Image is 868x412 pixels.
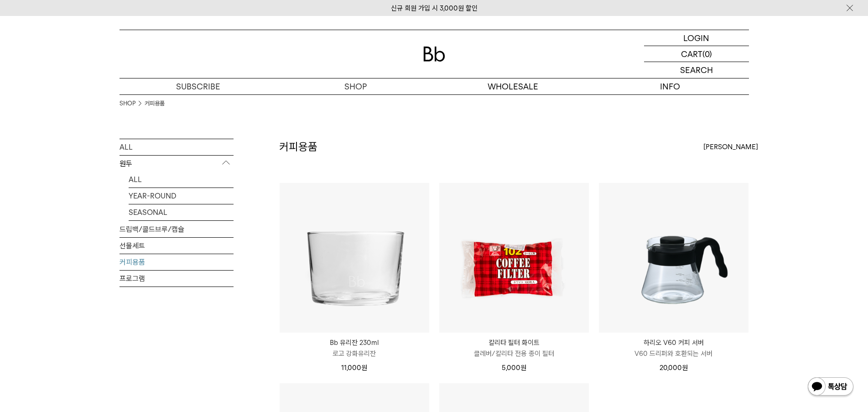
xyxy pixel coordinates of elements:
a: 칼리타 필터 화이트 클레버/칼리타 전용 종이 필터 [439,337,589,359]
p: V60 드리퍼와 호환되는 서버 [599,348,748,359]
img: Bb 유리잔 230ml [280,183,429,333]
img: 카카오톡 채널 1:1 채팅 버튼 [807,376,854,398]
h2: 커피용품 [279,139,317,155]
span: 원 [361,364,367,372]
p: INFO [592,78,749,94]
span: 원 [520,364,526,372]
img: 하리오 V60 커피 서버 [599,183,748,333]
a: ALL [129,172,234,188]
a: 하리오 V60 커피 서버 V60 드리퍼와 호환되는 서버 [599,337,748,359]
p: 칼리타 필터 화이트 [439,337,589,348]
a: 드립백/콜드브루/캡슐 [120,221,234,237]
p: SEARCH [680,62,713,78]
p: WHOLESALE [434,78,592,94]
p: Bb 유리잔 230ml [280,337,429,348]
span: 11,000 [341,364,367,372]
a: 커피용품 [120,254,234,270]
a: SEASONAL [129,204,234,220]
p: 원두 [120,156,234,172]
p: CART [681,46,702,62]
p: LOGIN [683,30,709,46]
p: 클레버/칼리타 전용 종이 필터 [439,348,589,359]
a: SHOP [120,99,135,108]
a: SHOP [277,78,434,94]
a: LOGIN [644,30,749,46]
img: 칼리타 필터 화이트 [439,183,589,333]
span: 5,000 [502,364,526,372]
span: 20,000 [660,364,688,372]
a: ALL [120,139,234,155]
a: 프로그램 [120,271,234,287]
a: Bb 유리잔 230ml 로고 강화유리잔 [280,337,429,359]
a: CART (0) [644,46,749,62]
a: YEAR-ROUND [129,188,234,204]
a: 선물세트 [120,238,234,254]
p: 하리오 V60 커피 서버 [599,337,748,348]
a: SUBSCRIBE [120,78,277,94]
span: 원 [682,364,688,372]
a: 신규 회원 가입 시 3,000원 할인 [391,4,478,12]
p: (0) [702,46,712,62]
span: [PERSON_NAME] [703,141,758,152]
img: 로고 [423,47,445,62]
p: 로고 강화유리잔 [280,348,429,359]
a: 커피용품 [145,99,165,108]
